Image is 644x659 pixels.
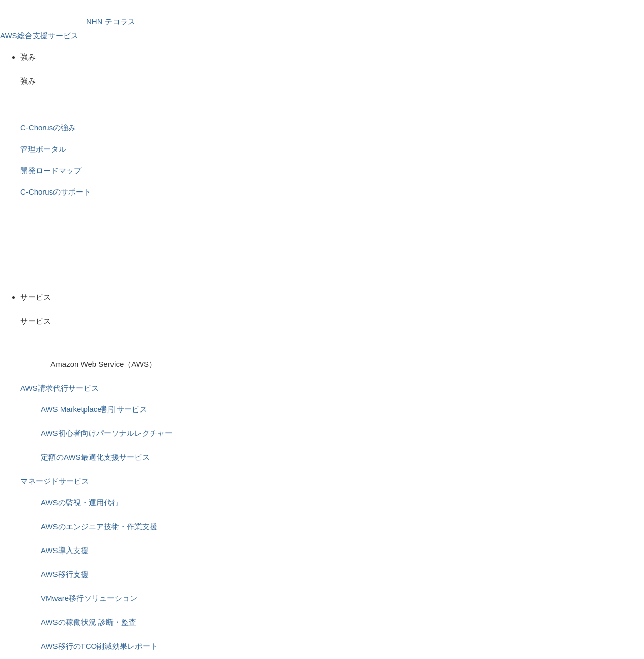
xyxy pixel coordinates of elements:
a: AWSのエンジニア技術・作業支援 [41,522,157,531]
p: サービス [20,290,644,304]
p: 強み [20,50,644,64]
a: 定額のAWS最適化支援サービス [41,453,150,461]
a: C-Chorusの強み [20,123,76,132]
a: VMware移行ソリューション [41,594,137,602]
a: 資料を請求する [163,232,327,257]
a: AWSの稼働状況 診断・監査 [41,618,136,626]
a: 管理ポータル [20,145,66,153]
p: 強み [20,74,644,88]
img: Amazon Web Service（AWS） [20,338,49,367]
a: AWS請求代行サービス [20,383,99,392]
p: サービス [20,314,644,328]
a: 開発ロードマップ [20,166,81,175]
a: AWS移行支援 [41,570,89,579]
a: AWS初心者向けパーソナルレクチャー [41,429,173,437]
a: まずは相談する [338,232,501,257]
span: Amazon Web Service（AWS） [50,360,156,368]
a: AWS導入支援 [41,546,89,555]
a: AWSの監視・運用代行 [41,498,119,507]
a: AWS移行のTCO削減効果レポート [41,642,158,650]
a: AWS Marketplace割引サービス [41,405,147,414]
a: C-Chorusのサポート [20,187,91,196]
a: マネージドサービス [20,477,89,485]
